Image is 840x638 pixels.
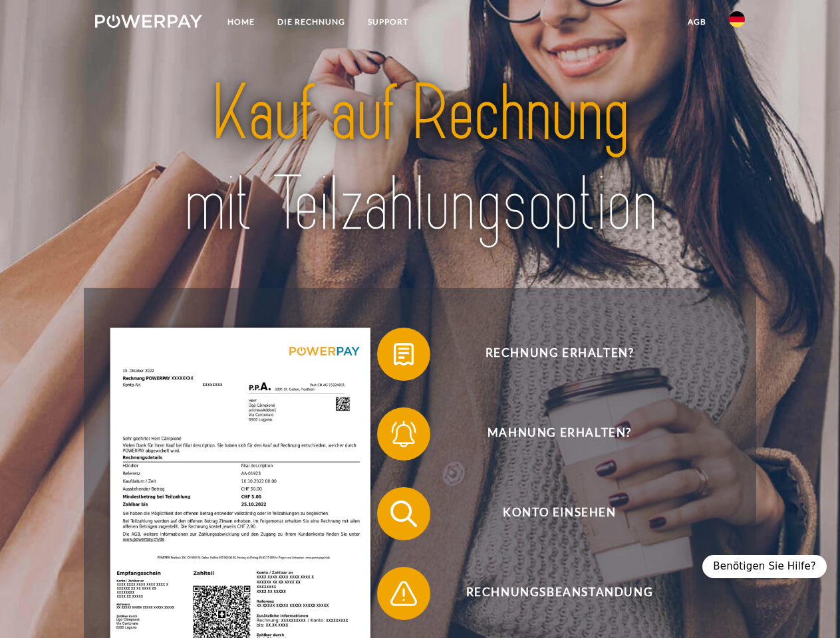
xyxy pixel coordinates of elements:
img: de [729,11,745,27]
span: Mahnung erhalten? [396,407,722,461]
div: Benötigen Sie Hilfe? [702,555,827,578]
img: qb_warning.svg [387,577,420,610]
a: SUPPORT [356,10,420,34]
img: qb_bell.svg [387,417,420,451]
span: Rechnung erhalten? [396,328,722,381]
a: DIE RECHNUNG [266,10,356,34]
a: Home [216,10,266,34]
img: qb_search.svg [387,497,420,530]
button: Konto einsehen [377,487,723,540]
button: Rechnung erhalten? [377,328,723,381]
a: agb [676,10,718,34]
img: title-powerpay_de.svg [127,64,713,255]
span: Konto einsehen [396,487,722,540]
span: Rechnungsbeanstandung [396,567,722,620]
img: qb_bill.svg [387,338,420,371]
button: Mahnung erhalten? [377,407,723,461]
img: logo-powerpay-white.svg [95,15,202,28]
button: Rechnungsbeanstandung [377,567,723,620]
